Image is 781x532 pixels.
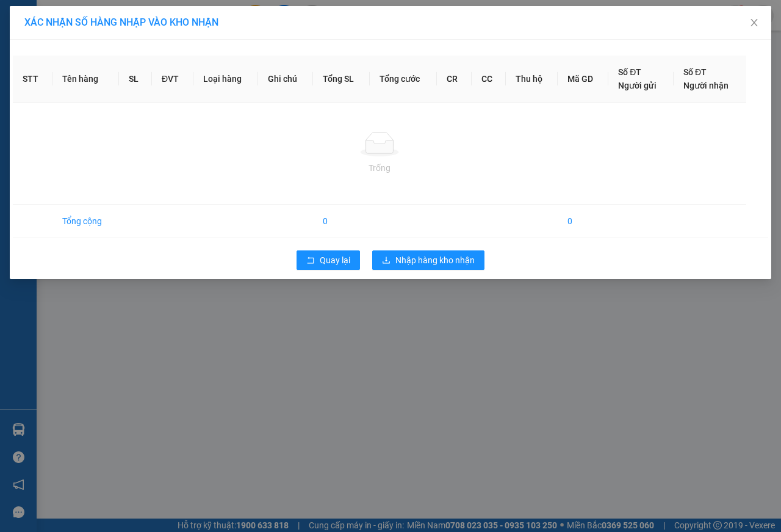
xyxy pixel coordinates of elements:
span: Số ĐT [683,67,707,77]
th: SL [119,56,152,103]
span: rollback [306,256,315,266]
th: Mã GD [558,56,608,103]
span: close [749,18,759,27]
td: Tổng cộng [52,205,119,238]
span: 10:53:36 [DATE] [27,89,74,96]
th: Ghi chú [258,56,313,103]
span: XÁC NHẬN SỐ HÀNG NHẬP VÀO KHO NHẬN [24,16,218,28]
td: 0 [313,205,370,238]
button: Close [737,6,771,40]
span: Hotline: 19001152 [96,54,149,62]
th: CC [472,56,506,103]
img: logo [4,7,59,61]
th: Thu hộ [506,56,558,103]
span: Bến xe [GEOGRAPHIC_DATA] [96,20,164,35]
th: Loại hàng [193,56,259,103]
button: rollbackQuay lại [297,250,360,270]
span: Người gửi [618,81,657,90]
span: Người nhận [683,81,729,90]
span: In ngày: [4,89,74,96]
th: Tổng cước [370,56,437,103]
th: STT [13,56,52,103]
th: CR [437,56,471,103]
span: Quay lại [320,253,350,267]
th: Tổng SL [313,56,370,103]
th: Tên hàng [52,56,119,103]
span: VPMC1309250003 [61,78,130,87]
span: Số ĐT [618,67,641,77]
th: ĐVT [152,56,193,103]
span: ----------------------------------------- [33,66,149,76]
button: downloadNhập hàng kho nhận [372,250,484,270]
span: Nhập hàng kho nhận [395,253,475,267]
div: Trống [23,161,736,175]
td: 0 [558,205,608,238]
span: 01 Võ Văn Truyện, KP.1, Phường 2 [96,37,168,52]
strong: ĐỒNG PHƯỚC [96,7,167,17]
span: download [382,256,390,266]
span: [PERSON_NAME]: [4,79,129,86]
